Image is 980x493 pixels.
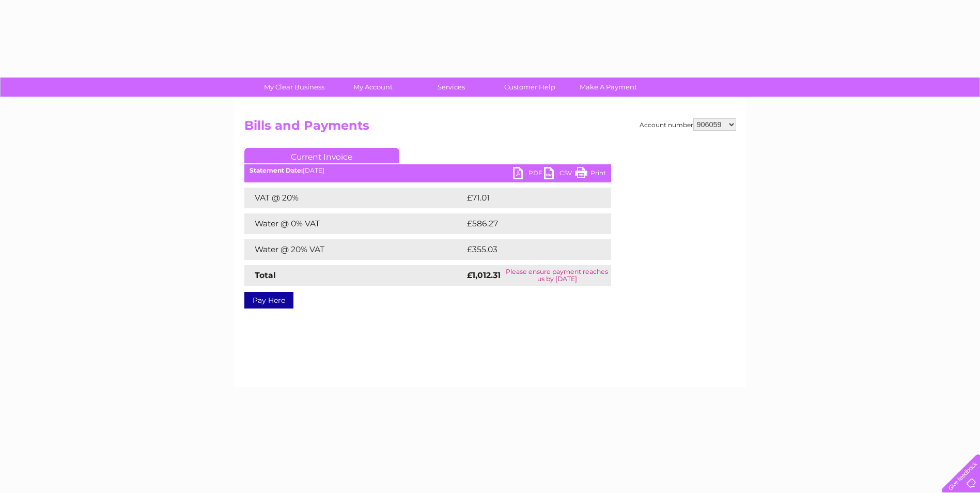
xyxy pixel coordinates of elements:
[330,78,415,97] a: My Account
[464,239,593,260] td: £355.03
[244,118,736,138] h2: Bills and Payments
[244,213,464,234] td: Water @ 0% VAT
[544,167,575,182] a: CSV
[464,213,593,234] td: £586.27
[250,166,303,174] b: Statement Date:
[244,292,293,309] a: Pay Here
[575,167,606,182] a: Print
[467,270,501,280] strong: £1,012.31
[244,167,611,174] div: [DATE]
[566,78,651,97] a: Make A Payment
[244,148,399,163] a: Current Invoice
[409,78,494,97] a: Services
[513,167,544,182] a: PDF
[244,239,464,260] td: Water @ 20% VAT
[503,265,611,286] td: Please ensure payment reaches us by [DATE]
[464,188,588,208] td: £71.01
[244,188,464,208] td: VAT @ 20%
[255,270,276,280] strong: Total
[640,118,736,131] div: Account number
[252,78,337,97] a: My Clear Business
[487,78,572,97] a: Customer Help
